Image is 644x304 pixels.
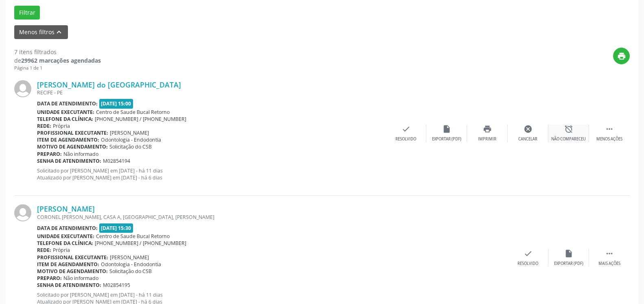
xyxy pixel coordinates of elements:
[37,233,94,240] b: Unidade executante:
[37,254,108,261] b: Profissional executante:
[63,151,98,157] span: Não informado
[101,136,161,143] span: Odontologia - Endodontia
[596,136,622,142] div: Menos ações
[605,249,614,258] i: 
[37,214,508,221] div: CORONEL [PERSON_NAME], CASA A, [GEOGRAPHIC_DATA], [PERSON_NAME]
[14,56,101,65] div: de
[402,125,410,133] i: check
[524,249,533,258] i: check
[99,223,133,233] span: [DATE] 15:30
[14,48,101,56] div: 7 itens filtrados
[518,136,537,142] div: Cancelar
[37,240,93,247] b: Telefone da clínica:
[37,100,98,107] b: Data de atendimento:
[55,28,63,37] i: keyboard_arrow_up
[95,116,186,122] span: [PHONE_NUMBER] / [PHONE_NUMBER]
[598,261,620,267] div: Mais ações
[554,261,583,267] div: Exportar (PDF)
[37,261,99,268] b: Item de agendamento:
[21,57,101,64] strong: 29962 marcações agendadas
[37,136,99,143] b: Item de agendamento:
[37,275,62,282] b: Preparo:
[564,249,573,258] i: insert_drive_file
[613,48,630,64] button: print
[14,25,68,39] button: Menos filtroskeyboard_arrow_up
[101,261,161,268] span: Odontologia - Endodontia
[551,136,586,142] div: Não compareceu
[37,268,108,275] b: Motivo de agendamento:
[109,268,152,275] span: Solicitação do CSB
[37,247,51,254] b: Rede:
[14,6,40,20] button: Filtrar
[37,157,101,164] b: Senha de atendimento:
[109,143,152,150] span: Solicitação do CSB
[96,109,170,116] span: Centro de Saude Bucal Retorno
[37,109,94,116] b: Unidade executante:
[37,143,108,150] b: Motivo de agendamento:
[14,65,101,72] div: Página 1 de 1
[617,52,626,61] i: print
[37,122,51,129] b: Rede:
[95,240,186,247] span: [PHONE_NUMBER] / [PHONE_NUMBER]
[432,136,461,142] div: Exportar (PDF)
[37,116,93,122] b: Telefone da clínica:
[14,80,31,97] img: img
[564,125,573,133] i: alarm_off
[63,275,98,282] span: Não informado
[37,129,108,136] b: Profissional executante:
[103,157,130,164] span: M02854194
[53,247,70,254] span: Própria
[37,225,98,232] b: Data de atendimento:
[483,125,492,133] i: print
[478,136,496,142] div: Imprimir
[103,282,130,289] span: M02854195
[53,122,70,129] span: Própria
[517,261,538,267] div: Resolvido
[37,80,181,89] a: [PERSON_NAME] do [GEOGRAPHIC_DATA]
[37,89,386,96] div: RECIFE - PE
[524,125,533,133] i: cancel
[96,233,170,240] span: Centro de Saude Bucal Retorno
[395,136,416,142] div: Resolvido
[99,99,133,108] span: [DATE] 15:00
[442,125,451,133] i: insert_drive_file
[37,282,101,289] b: Senha de atendimento:
[37,204,95,213] a: [PERSON_NAME]
[605,125,614,133] i: 
[37,167,386,181] p: Solicitado por [PERSON_NAME] em [DATE] - há 11 dias Atualizado por [PERSON_NAME] em [DATE] - há 6...
[110,254,149,261] span: [PERSON_NAME]
[110,129,149,136] span: [PERSON_NAME]
[37,151,62,157] b: Preparo:
[14,204,31,221] img: img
